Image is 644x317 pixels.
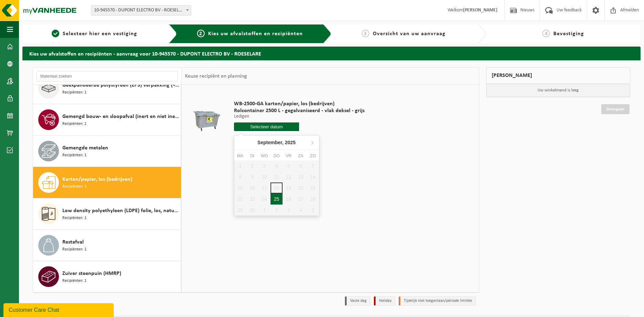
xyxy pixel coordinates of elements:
[553,31,584,37] span: Bevestiging
[234,114,365,119] p: Ledigen
[62,238,84,246] span: Restafval
[362,30,369,37] span: 3
[307,152,319,159] div: zo
[234,122,299,131] input: Selecteer datum
[62,112,179,121] span: Gemengd bouw- en sloopafval (inert en niet inert)
[234,100,365,107] span: WB-2500-GA karton/papier, los (bedrijven)
[37,71,178,81] input: Materiaal zoeken
[487,84,630,97] p: Uw winkelmand is leeg
[33,261,181,292] button: Zuiver steenpuin (HMRP) Recipiënten: 1
[208,31,303,37] span: Kies uw afvalstoffen en recipiënten
[62,175,132,184] span: Karton/papier, los (bedrijven)
[22,47,641,60] h2: Kies uw afvalstoffen en recipiënten - aanvraag voor 10-945570 - DUPONT ELECTRO BV - ROESELARE
[182,68,251,85] div: Keuze recipiënt en planning
[62,269,121,278] span: Zuiver steenpuin (HMRP)
[33,198,181,230] button: Low density polyethyleen (LDPE) folie, los, naturel Recipiënten: 1
[285,140,296,145] i: 2025
[234,107,365,114] span: Rolcontainer 2500 L - gegalvaniseerd - vlak deksel - grijs
[91,5,191,16] span: 10-945570 - DUPONT ELECTRO BV - ROESELARE
[62,207,179,215] span: Low density polyethyleen (LDPE) folie, los, naturel
[283,152,295,159] div: vr
[62,215,86,221] span: Recipiënten: 1
[62,278,86,284] span: Recipiënten: 1
[62,144,108,152] span: Gemengde metalen
[373,31,446,37] span: Overzicht van uw aanvraag
[3,302,115,317] iframe: chat widget
[234,152,246,159] div: ma
[62,184,86,190] span: Recipiënten: 1
[295,152,307,159] div: za
[62,246,86,253] span: Recipiënten: 1
[63,31,137,37] span: Selecteer hier een vestiging
[33,73,181,104] button: Geëxpandeerde polystyreen (EPS) verpakking (< 1 m² per stuk), recycleerbaar Recipiënten: 1
[399,296,476,306] li: Tijdelijk niet toegestaan/période limitée
[62,89,86,96] span: Recipiënten: 1
[463,8,498,13] strong: [PERSON_NAME]
[258,152,270,159] div: wo
[542,30,550,37] span: 4
[345,296,370,306] li: Vaste dag
[52,30,59,37] span: 1
[374,296,395,306] li: Holiday
[270,205,283,216] div: 2
[91,6,191,15] span: 10-945570 - DUPONT ELECTRO BV - ROESELARE
[270,152,283,159] div: do
[33,230,181,261] button: Restafval Recipiënten: 1
[255,137,298,148] div: September,
[26,30,163,38] a: 1Selecteer hier een vestiging
[197,30,205,37] span: 2
[246,152,258,159] div: di
[270,194,283,205] div: 25
[486,67,631,84] div: [PERSON_NAME]
[33,104,181,136] button: Gemengd bouw- en sloopafval (inert en niet inert) Recipiënten: 1
[33,136,181,167] button: Gemengde metalen Recipiënten: 1
[601,104,630,114] a: Doorgaan
[62,152,86,159] span: Recipiënten: 1
[33,167,181,198] button: Karton/papier, los (bedrijven) Recipiënten: 1
[62,121,86,127] span: Recipiënten: 1
[62,81,179,89] span: Geëxpandeerde polystyreen (EPS) verpakking (< 1 m² per stuk), recycleerbaar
